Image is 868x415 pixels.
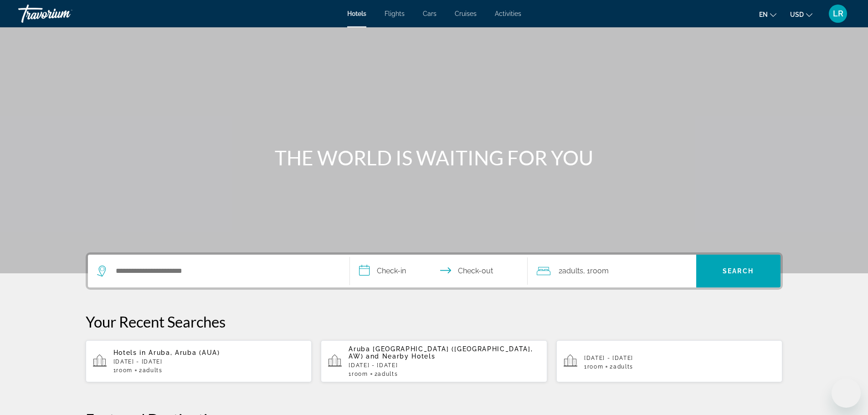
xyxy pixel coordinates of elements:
button: Aruba [GEOGRAPHIC_DATA] ([GEOGRAPHIC_DATA], AW) and Nearby Hotels[DATE] - [DATE]1Room2Adults [321,340,547,383]
span: Hotels in [113,349,146,356]
span: Aruba, Aruba (AUA) [149,349,220,356]
button: User Menu [826,4,850,23]
div: Search widget [88,255,781,287]
h1: THE WORLD IS WAITING FOR YOU [263,146,605,169]
button: Search [696,255,781,287]
span: Adults [143,367,163,374]
span: 1 [584,364,603,370]
a: Cars [423,10,437,17]
a: Hotels [347,10,366,17]
a: Activities [495,10,521,17]
button: Travelers: 2 adults, 0 children [528,255,696,287]
span: 2 [375,371,398,377]
span: en [759,11,768,18]
span: Aruba [GEOGRAPHIC_DATA] ([GEOGRAPHIC_DATA], AW) [349,345,533,360]
a: Cruises [455,10,477,17]
span: Adults [613,364,633,370]
p: [DATE] - [DATE] [584,355,776,361]
input: Search hotel destination [115,264,336,278]
span: Room [590,266,609,275]
a: Travorium [18,2,109,26]
span: Search [723,267,754,275]
span: USD [790,11,804,18]
span: Adults [378,371,398,377]
span: Room [116,367,133,374]
span: and Nearby Hotels [366,353,436,360]
iframe: Button to launch messaging window [832,379,861,408]
button: Select check in and out date [350,255,528,287]
button: [DATE] - [DATE]1Room2Adults [556,340,783,383]
button: Hotels in Aruba, Aruba (AUA)[DATE] - [DATE]1Room2Adults [86,340,312,383]
p: [DATE] - [DATE] [113,359,305,365]
span: Room [587,364,604,370]
span: 2 [610,364,633,370]
span: 1 [349,371,368,377]
span: 1 [113,367,133,374]
span: 2 [559,265,583,277]
span: Adults [562,266,583,275]
a: Flights [385,10,405,17]
p: Your Recent Searches [86,313,783,331]
button: Change language [759,8,776,21]
p: [DATE] - [DATE] [349,362,540,369]
span: 2 [139,367,163,374]
span: , 1 [583,265,609,277]
span: LR [833,9,843,18]
button: Change currency [790,8,812,21]
span: Room [352,371,368,377]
